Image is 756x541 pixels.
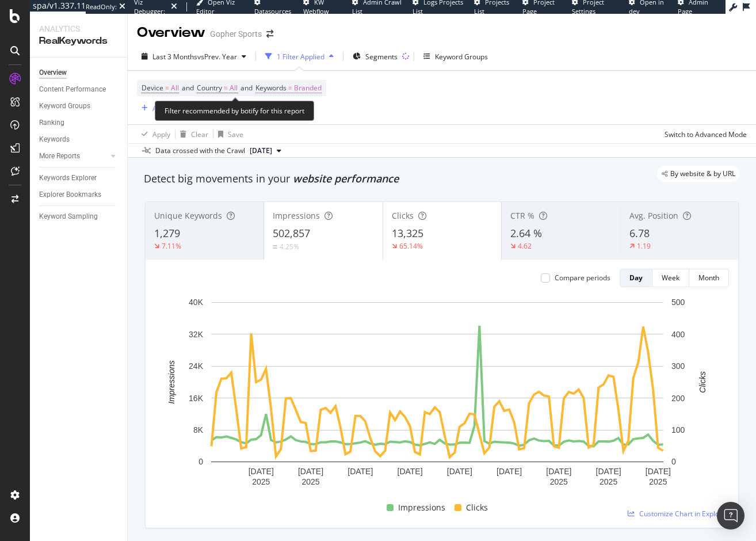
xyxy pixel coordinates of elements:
[273,210,320,221] span: Impressions
[392,226,423,240] span: 13,325
[698,273,719,283] div: Month
[39,172,119,184] a: Keywords Explorer
[189,394,204,403] text: 16K
[546,467,571,476] text: [DATE]
[273,226,310,240] span: 502,857
[182,83,194,93] span: and
[39,83,119,96] a: Content Performance
[629,226,650,240] span: 6.78
[510,210,534,221] span: CTR %
[435,52,488,62] div: Keyword Groups
[254,7,291,16] span: Datasources
[39,67,67,79] div: Overview
[249,467,274,476] text: [DATE]
[189,298,204,307] text: 40K
[137,23,205,43] div: Overview
[39,67,119,79] a: Overview
[639,509,729,519] span: Customize Chart in Explorer
[671,394,685,403] text: 200
[301,477,319,486] text: 2025
[152,129,170,139] div: Apply
[399,241,423,251] div: 65.14%
[137,125,170,143] button: Apply
[197,52,237,62] span: vs Prev. Year
[240,83,253,93] span: and
[155,146,245,156] div: Data crossed with the Crawl
[213,125,243,143] button: Save
[142,83,163,93] span: Device
[689,269,729,287] button: Month
[277,52,324,62] div: 1 Filter Applied
[39,117,64,129] div: Ranking
[39,211,98,223] div: Keyword Sampling
[39,83,106,96] div: Content Performance
[266,30,273,38] div: arrow-right-arrow-left
[671,361,685,371] text: 300
[162,241,181,251] div: 7.11%
[198,457,203,466] text: 0
[255,83,287,93] span: Keywords
[189,330,204,339] text: 32K
[646,467,671,476] text: [DATE]
[657,166,740,182] div: legacy label
[39,134,70,146] div: Keywords
[698,371,707,393] text: Clicks
[197,83,222,93] span: Country
[230,80,238,96] span: All
[261,47,338,66] button: 1 Filter Applied
[39,150,108,162] a: More Reports
[280,242,299,252] div: 4.25%
[39,211,119,223] a: Keyword Sampling
[250,146,272,156] span: 2025 Aug. 28th
[175,125,208,143] button: Clear
[392,210,414,221] span: Clicks
[86,2,117,12] div: ReadOnly:
[550,477,568,486] text: 2025
[152,104,183,113] div: Add Filter
[671,330,685,339] text: 400
[273,245,277,249] img: Equal
[510,226,542,240] span: 2.64 %
[224,83,228,93] span: =
[447,467,472,476] text: [DATE]
[171,80,179,96] span: All
[252,477,270,486] text: 2025
[137,47,251,66] button: Last 3 MonthsvsPrev. Year
[39,100,90,112] div: Keyword Groups
[629,273,643,283] div: Day
[294,80,322,96] span: Branded
[348,467,373,476] text: [DATE]
[555,273,610,283] div: Compare periods
[348,47,402,66] button: Segments
[649,477,667,486] text: 2025
[39,100,119,112] a: Keyword Groups
[671,298,685,307] text: 500
[671,425,685,435] text: 100
[228,129,243,139] div: Save
[596,467,621,476] text: [DATE]
[629,210,678,221] span: Avg. Position
[39,189,119,201] a: Explorer Bookmarks
[662,273,679,283] div: Week
[288,83,292,93] span: =
[245,144,286,158] button: [DATE]
[670,170,735,177] span: By website & by URL
[39,117,119,129] a: Ranking
[39,189,101,201] div: Explorer Bookmarks
[497,467,522,476] text: [DATE]
[155,101,314,121] div: Filter recommended by botify for this report
[189,361,204,371] text: 24K
[152,52,197,62] span: Last 3 Months
[191,129,208,139] div: Clear
[298,467,323,476] text: [DATE]
[193,425,204,435] text: 8K
[671,457,676,466] text: 0
[155,296,720,496] svg: A chart.
[600,477,617,486] text: 2025
[39,150,80,162] div: More Reports
[39,23,118,35] div: Analytics
[660,125,747,143] button: Switch to Advanced Mode
[154,210,222,221] span: Unique Keywords
[39,35,118,48] div: RealKeywords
